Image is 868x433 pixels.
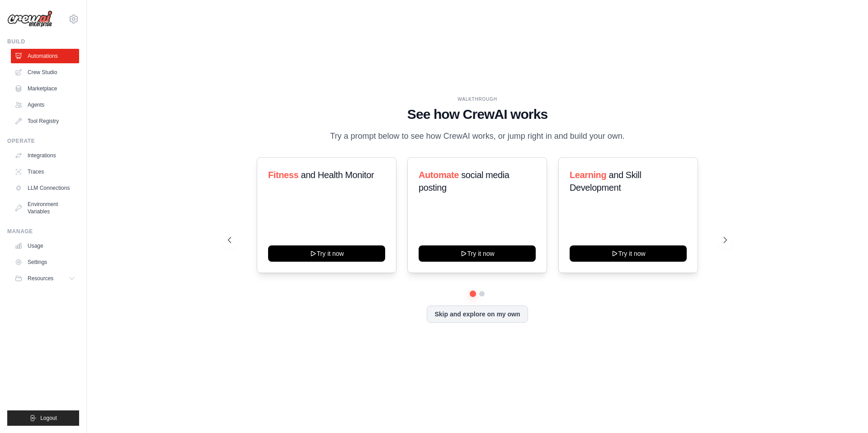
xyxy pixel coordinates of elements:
[570,170,641,193] span: and Skill Development
[570,170,606,180] span: Learning
[7,228,79,235] div: Manage
[11,81,79,96] a: Marketplace
[7,410,79,426] button: Logout
[325,130,629,143] p: Try a prompt below to see how CrewAI works, or jump right in and build your own.
[11,148,79,163] a: Integrations
[11,271,79,286] button: Resources
[570,245,687,262] button: Try it now
[419,170,459,180] span: Automate
[7,10,52,28] img: Logo
[419,170,509,193] span: social media posting
[7,137,79,145] div: Operate
[11,181,79,195] a: LLM Connections
[268,170,298,180] span: Fitness
[7,38,79,45] div: Build
[228,106,727,122] h1: See how CrewAI works
[40,414,57,422] span: Logout
[228,96,727,103] div: WALKTHROUGH
[419,245,536,262] button: Try it now
[427,306,528,323] button: Skip and explore on my own
[11,65,79,80] a: Crew Studio
[11,165,79,179] a: Traces
[11,239,79,253] a: Usage
[11,255,79,269] a: Settings
[301,170,374,180] span: and Health Monitor
[11,49,79,63] a: Automations
[268,245,385,262] button: Try it now
[11,98,79,112] a: Agents
[11,114,79,128] a: Tool Registry
[11,197,79,219] a: Environment Variables
[28,275,53,282] span: Resources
